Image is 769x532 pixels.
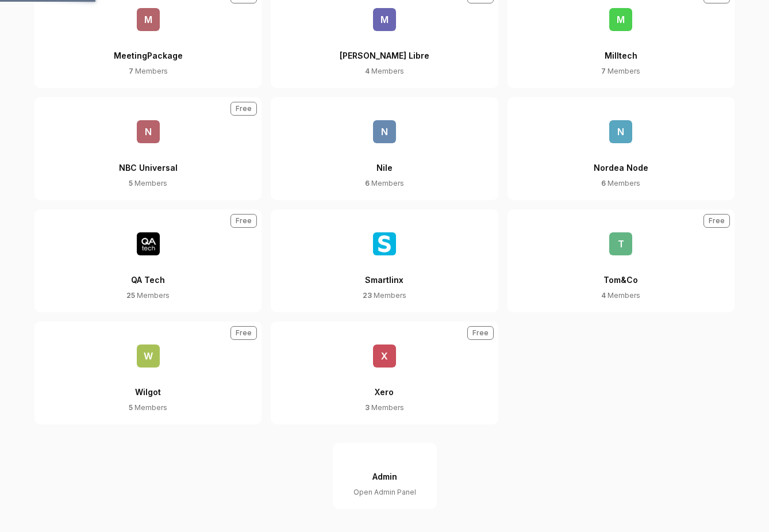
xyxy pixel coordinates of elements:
[230,214,257,228] div: Free
[365,255,403,290] div: Smartlinx
[135,368,161,403] div: Wilgot
[34,97,262,200] button: NNBC Universal5 MembersFree
[601,66,640,76] div: Members
[129,66,168,76] div: Members
[137,8,160,31] span: M
[34,209,262,312] a: QA Tech LogoQA Tech25 MembersFree
[34,209,262,312] button: QA Tech25 MembersFree
[126,291,135,300] span: 25
[129,179,133,187] span: 5
[333,443,437,509] button: AdminOpen Admin Panel
[373,232,396,255] img: Smartlinx Logo
[230,326,257,340] div: Free
[609,8,632,31] span: M
[605,31,637,66] div: Milltech
[601,179,606,187] span: 6
[34,322,262,424] button: WWilgot5 MembersFree
[375,368,394,403] div: Xero
[609,120,632,143] span: N
[365,66,404,76] div: Members
[271,97,498,200] button: NNile6 Members
[363,291,372,300] span: 23
[373,345,396,368] span: X
[365,178,404,189] div: Members
[131,255,165,290] div: QA Tech
[340,31,429,66] div: [PERSON_NAME] Libre
[271,209,498,312] a: Smartlinx LogoSmartlinx23 Members
[365,179,370,187] span: 6
[373,120,396,143] span: N
[609,232,632,255] span: T
[137,345,160,368] span: W
[137,232,160,255] img: QA Tech Logo
[601,291,606,300] span: 4
[129,403,167,413] div: Members
[271,322,498,424] button: XXero3 MembersFree
[376,143,393,178] div: Nile
[114,31,183,66] div: MeetingPackage
[365,403,404,413] div: Members
[137,120,160,143] span: N
[601,67,606,75] span: 7
[467,326,494,340] div: Free
[601,178,640,189] div: Members
[365,403,370,412] span: 3
[129,178,167,189] div: Members
[129,67,133,75] span: 7
[601,290,640,301] div: Members
[507,97,735,200] button: NNordea Node6 Members
[353,487,416,497] div: Open Admin Panel
[126,290,170,301] div: Members
[373,8,396,31] span: M
[603,255,638,290] div: Tom&Co
[129,403,133,412] span: 5
[363,290,406,301] div: Members
[372,466,397,487] div: Admin
[365,67,370,75] span: 4
[703,214,730,228] div: Free
[230,102,257,116] div: Free
[594,143,648,178] div: Nordea Node
[271,209,498,312] button: Smartlinx23 Members
[119,143,178,178] div: NBC Universal
[507,209,735,312] button: TTom&Co4 MembersFree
